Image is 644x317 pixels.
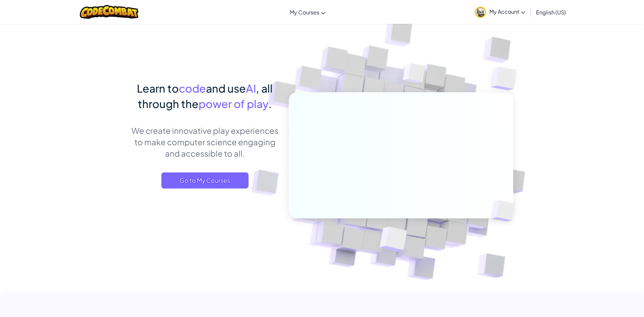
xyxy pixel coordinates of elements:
[536,9,566,16] span: English (US)
[290,9,319,16] span: My Courses
[199,97,268,110] span: power of play
[475,7,486,18] img: avatar
[363,212,423,268] img: Overlap cubes
[489,8,525,15] span: My Account
[480,187,531,235] img: Overlap cubes
[206,82,246,95] span: and use
[390,50,439,100] img: Overlap cubes
[137,82,179,95] span: Learn to
[472,1,529,22] a: My Account
[80,5,139,19] img: CodeCombat logo
[477,50,535,107] img: Overlap cubes
[179,82,206,95] span: code
[533,3,569,21] a: English (US)
[131,125,279,159] p: We create innovative play experiences to make computer science engaging and accessible to all.
[161,172,249,189] a: Go to My Courses
[286,3,329,21] a: My Courses
[246,82,256,95] span: AI
[268,97,272,110] span: .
